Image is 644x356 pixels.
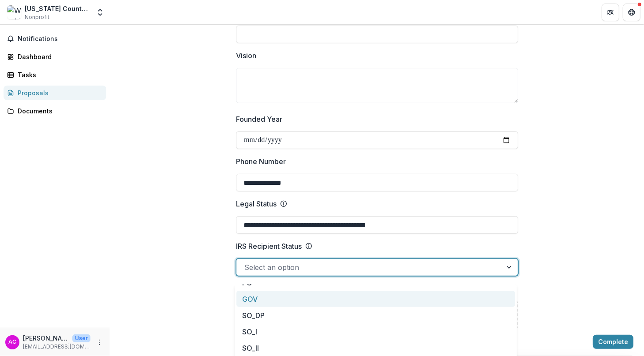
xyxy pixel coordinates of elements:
[18,52,99,61] div: Dashboard
[236,199,277,209] p: Legal Status
[4,32,106,46] button: Notifications
[236,114,282,124] p: Founded Year
[236,307,515,323] div: SO_DP
[4,49,106,64] a: Dashboard
[602,4,619,21] button: Partners
[8,339,16,345] div: Amber Coleman
[4,104,106,118] a: Documents
[25,4,90,13] div: [US_STATE] County Ambulance District
[23,343,90,351] p: [EMAIL_ADDRESS][DOMAIN_NAME]
[236,156,286,167] p: Phone Number
[18,88,99,97] div: Proposals
[236,291,515,307] div: GOV
[94,337,105,348] button: More
[18,106,99,116] div: Documents
[4,86,106,100] a: Proposals
[94,4,106,21] button: Open entity switcher
[236,50,256,61] p: Vision
[23,334,69,343] p: [PERSON_NAME]
[593,335,633,349] button: Complete
[4,67,106,82] a: Tasks
[25,13,49,21] span: Nonprofit
[236,340,515,356] div: SO_II
[7,5,21,19] img: Washington County Ambulance District
[236,323,515,340] div: SO_I
[236,241,302,251] p: IRS Recipient Status
[18,35,103,43] span: Notifications
[18,70,99,79] div: Tasks
[72,334,90,342] p: User
[331,283,344,294] a: Link
[236,283,317,294] p: IRS Determination Letter
[623,4,640,21] button: Get Help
